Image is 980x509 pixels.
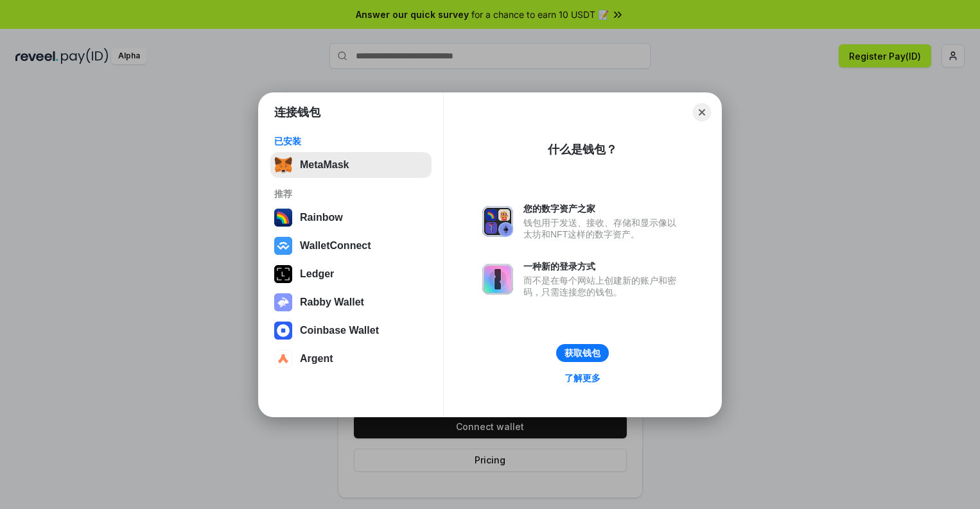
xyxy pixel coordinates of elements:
button: 获取钱包 [556,344,609,362]
img: svg+xml,%3Csvg%20width%3D%2228%22%20height%3D%2228%22%20viewBox%3D%220%200%2028%2028%22%20fill%3D... [274,322,292,340]
div: 什么是钱包？ [548,142,617,157]
div: Rabby Wallet [300,297,364,308]
button: Close [693,103,711,121]
button: Coinbase Wallet [270,318,432,343]
div: 钱包用于发送、接收、存储和显示像以太坊和NFT这样的数字资产。 [523,217,683,240]
img: svg+xml,%3Csvg%20width%3D%22120%22%20height%3D%22120%22%20viewBox%3D%220%200%20120%20120%22%20fil... [274,209,292,227]
div: 了解更多 [564,372,600,384]
div: 推荐 [274,188,428,200]
div: MetaMask [300,159,349,171]
img: svg+xml,%3Csvg%20xmlns%3D%22http%3A%2F%2Fwww.w3.org%2F2000%2Fsvg%22%20fill%3D%22none%22%20viewBox... [482,264,513,295]
div: 一种新的登录方式 [523,261,683,272]
img: svg+xml,%3Csvg%20width%3D%2228%22%20height%3D%2228%22%20viewBox%3D%220%200%2028%2028%22%20fill%3D... [274,350,292,368]
img: svg+xml,%3Csvg%20xmlns%3D%22http%3A%2F%2Fwww.w3.org%2F2000%2Fsvg%22%20fill%3D%22none%22%20viewBox... [274,293,292,311]
div: 获取钱包 [564,347,600,359]
div: 而不是在每个网站上创建新的账户和密码，只需连接您的钱包。 [523,275,683,298]
img: svg+xml,%3Csvg%20width%3D%2228%22%20height%3D%2228%22%20viewBox%3D%220%200%2028%2028%22%20fill%3D... [274,237,292,255]
button: WalletConnect [270,233,432,259]
a: 了解更多 [557,370,608,386]
button: Rabby Wallet [270,289,432,315]
button: Rainbow [270,205,432,230]
img: svg+xml,%3Csvg%20fill%3D%22none%22%20height%3D%2233%22%20viewBox%3D%220%200%2035%2033%22%20width%... [274,156,292,174]
button: Argent [270,346,432,372]
div: WalletConnect [300,240,371,252]
div: 您的数字资产之家 [523,203,683,214]
div: Coinbase Wallet [300,325,379,336]
img: svg+xml,%3Csvg%20xmlns%3D%22http%3A%2F%2Fwww.w3.org%2F2000%2Fsvg%22%20width%3D%2228%22%20height%3... [274,265,292,283]
div: Rainbow [300,212,343,223]
div: Argent [300,353,333,365]
button: MetaMask [270,152,432,178]
img: svg+xml,%3Csvg%20xmlns%3D%22http%3A%2F%2Fwww.w3.org%2F2000%2Fsvg%22%20fill%3D%22none%22%20viewBox... [482,206,513,237]
h1: 连接钱包 [274,105,320,120]
button: Ledger [270,261,432,287]
div: 已安装 [274,135,428,147]
div: Ledger [300,268,334,280]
